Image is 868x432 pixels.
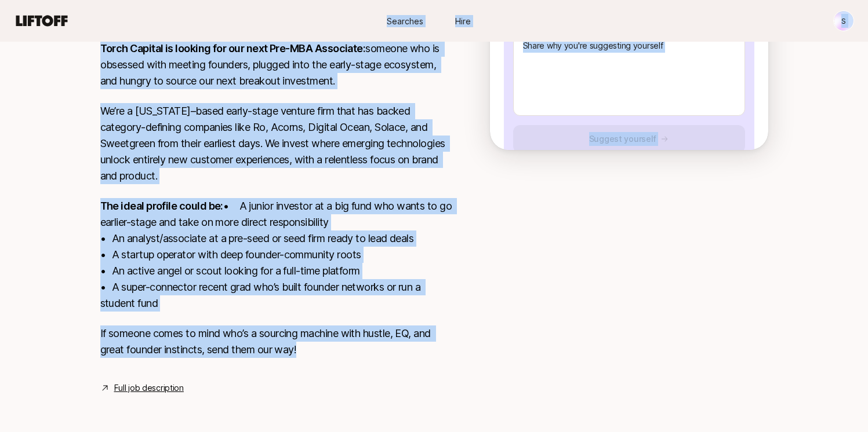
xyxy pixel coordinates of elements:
a: Searches [376,10,434,32]
span: Searches [387,15,423,27]
span: Hire [455,15,471,27]
p: • A junior investor at a big fund who wants to go earlier-stage and take on more direct responsib... [100,198,453,312]
a: Hire [434,10,492,32]
p: S [841,14,846,28]
p: If someone comes to mind who’s a sourcing machine with hustle, EQ, and great founder instincts, s... [100,325,453,358]
button: S [833,10,854,31]
a: Full job description [114,381,184,395]
strong: The ideal profile could be: [100,200,223,212]
p: We’re a [US_STATE]–based early-stage venture firm that has backed category-defining companies lik... [100,103,453,184]
strong: Torch Capital is looking for our next Pre-MBA Associate: [100,42,366,54]
p: someone who is obsessed with meeting founders, plugged into the early-stage ecosystem, and hungry... [100,41,453,89]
